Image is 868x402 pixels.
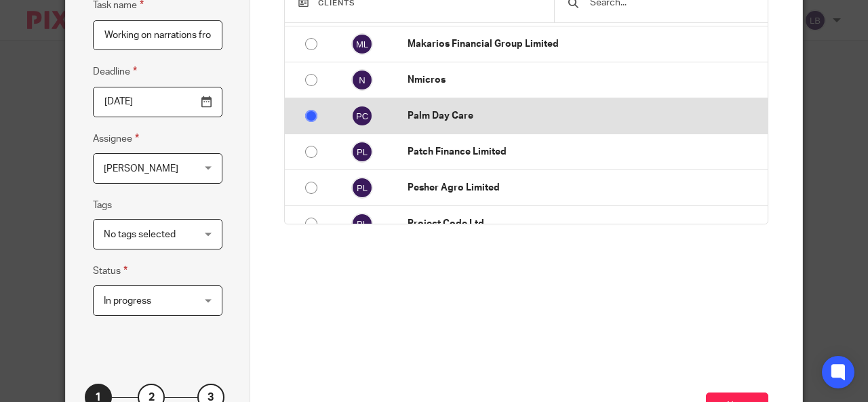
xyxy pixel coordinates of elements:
[93,199,112,212] label: Tags
[104,230,176,239] span: No tags selected
[93,263,127,279] label: Status
[351,33,373,55] img: svg%3E
[408,73,761,87] p: Nmicros
[93,64,137,79] label: Deadline
[104,296,151,306] span: In progress
[351,105,373,127] img: svg%3E
[408,145,761,159] p: Patch Finance Limited
[351,213,373,235] img: svg%3E
[93,131,139,146] label: Assignee
[351,141,373,163] img: svg%3E
[93,20,222,51] input: Task name
[408,181,761,195] p: Pesher Agro Limited
[93,87,222,117] input: Pick a date
[351,177,373,199] img: svg%3E
[408,109,761,123] p: Palm Day Care
[408,37,761,51] p: Makarios Financial Group Limited
[408,217,761,230] p: Project Code Ltd
[351,69,373,91] img: svg%3E
[104,164,178,174] span: [PERSON_NAME]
